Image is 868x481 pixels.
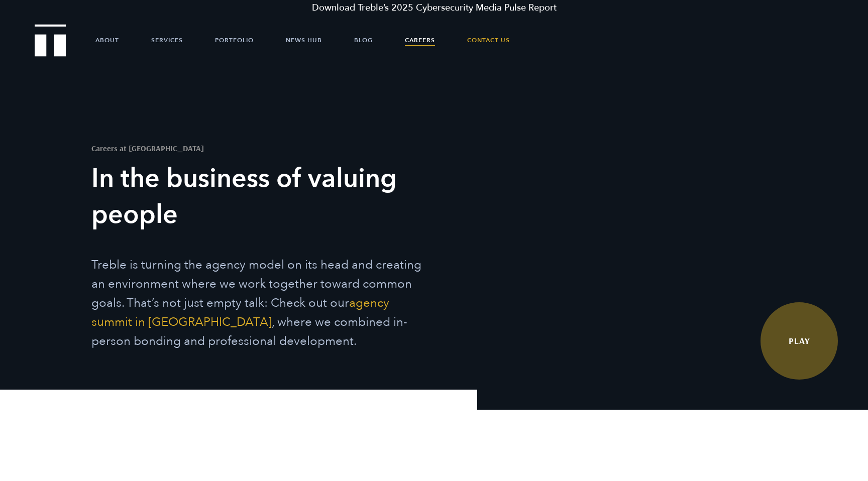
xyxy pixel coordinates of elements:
img: Treble logo [35,24,66,56]
p: Treble is turning the agency model on its head and creating an environment where we work together... [91,256,431,351]
a: Services [151,25,183,55]
a: Portfolio [215,25,254,55]
a: Watch Video [761,302,838,380]
h1: Careers at [GEOGRAPHIC_DATA] [91,144,431,152]
a: About [95,25,119,55]
a: Blog [354,25,373,55]
a: News Hub [286,25,322,55]
a: Treble Homepage [35,25,65,56]
a: Contact Us [467,25,510,55]
a: Careers [405,25,435,55]
h3: In the business of valuing people [91,161,431,233]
